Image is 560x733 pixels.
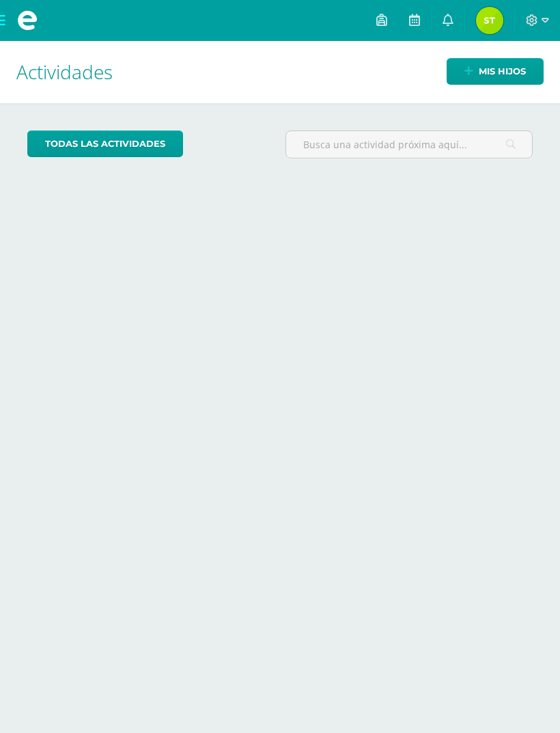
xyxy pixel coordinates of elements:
a: todas las Actividades [27,130,183,157]
img: 315a28338f5b1bb7d4173d5950f43a26.png [476,7,503,34]
input: Busca una actividad próxima aquí... [286,131,532,158]
a: Mis hijos [447,58,544,85]
span: Mis hijos [479,59,526,84]
h1: Actividades [16,41,544,103]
